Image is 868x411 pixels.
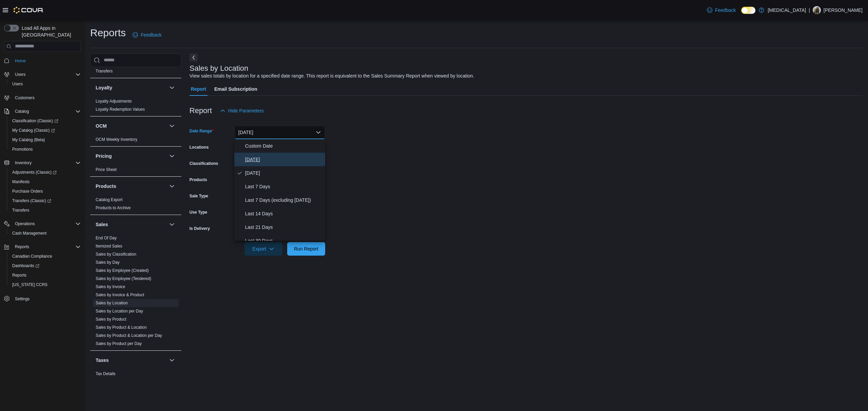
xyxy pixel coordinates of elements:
span: Sales by Invoice [96,284,125,289]
span: Reports [12,273,26,278]
span: My Catalog (Beta) [12,137,45,143]
label: Classifications [190,161,218,166]
div: Select listbox [234,139,325,241]
div: Aaron Featherstone [813,6,821,14]
button: Promotions [7,145,83,154]
span: Settings [15,296,29,302]
h1: Reports [90,26,126,40]
a: My Catalog (Classic) [9,126,58,134]
span: [DATE] [245,169,322,177]
a: Transfers (Classic) [7,196,83,205]
div: View sales totals by location for a specified date range. This report is equivalent to the Sales ... [190,72,474,80]
a: My Catalog (Beta) [9,136,48,144]
a: Sales by Invoice & Product [96,293,144,297]
button: Loyalty [96,84,166,91]
span: Transfers (Classic) [9,197,81,205]
button: Hide Parameters [217,104,267,117]
h3: Pricing [96,153,112,159]
a: OCM Weekly Inventory [96,137,137,142]
p: [MEDICAL_DATA] [768,6,806,14]
a: Adjustments (Classic) [7,168,83,177]
a: Sales by Employee (Created) [96,268,149,273]
span: Sales by Location [96,300,128,306]
a: Promotions [9,145,36,153]
h3: OCM [96,123,107,129]
span: Promotions [9,145,81,153]
button: Users [7,79,83,89]
span: Inventory [12,159,81,167]
a: Catalog Export [96,197,122,202]
h3: Products [96,183,116,190]
button: Operations [1,219,83,229]
span: Dashboards [9,262,81,270]
a: Sales by Classification [96,252,136,257]
a: Transfers [96,69,113,73]
button: Transfers [7,205,83,215]
span: Sales by Classification [96,252,136,257]
span: Feedback [715,7,736,14]
button: Catalog [12,107,32,115]
a: Transfers [9,206,32,214]
span: Sales by Product per Day [96,341,142,346]
span: Transfers [12,208,29,213]
span: Sales by Day [96,260,120,265]
a: Sales by Employee (Tendered) [96,276,151,281]
span: Last 21 Days [245,223,322,231]
button: Inventory [1,158,83,168]
span: Customers [15,95,35,101]
label: Date Range [190,128,214,134]
label: Locations [190,145,209,150]
span: Canadian Compliance [12,254,52,259]
span: Settings [12,294,81,303]
span: Promotions [12,147,33,152]
button: Products [96,183,166,190]
span: Operations [12,220,81,228]
span: Washington CCRS [9,281,81,289]
span: Sales by Product & Location per Day [96,333,162,338]
a: Sales by Location [96,301,128,305]
a: Sales by Product & Location [96,325,147,330]
div: OCM [90,135,181,146]
a: Classification (Classic) [7,116,83,126]
span: Users [12,70,81,79]
a: Reports [9,271,29,279]
span: Sales by Invoice & Product [96,292,144,298]
a: Tax Details [96,371,116,376]
div: Pricing [90,166,181,176]
button: Purchase Orders [7,187,83,196]
label: Products [190,177,207,182]
button: Settings [1,294,83,303]
span: Load All Apps in [GEOGRAPHIC_DATA] [19,25,81,38]
span: Catalog [15,109,29,114]
h3: Report [190,107,212,115]
span: Manifests [9,178,81,186]
a: Customers [12,94,37,102]
a: Sales by Invoice [96,284,125,289]
a: Users [9,80,25,88]
a: Dashboards [9,262,42,270]
span: Feedback [141,31,161,38]
span: Last 14 Days [245,210,322,218]
a: Transfers (Classic) [9,197,54,205]
a: Canadian Compliance [9,252,55,260]
button: Home [1,56,83,66]
span: Run Report [294,245,318,252]
button: Products [168,182,176,190]
a: Price Sheet [96,167,117,172]
button: Sales [168,220,176,229]
span: Catalog Export [96,197,122,202]
label: Is Delivery [190,226,210,231]
h3: Loyalty [96,84,112,91]
a: Products to Archive [96,205,131,210]
a: Adjustments (Classic) [9,168,59,176]
a: Dashboards [7,261,83,271]
span: Last 7 Days [245,182,322,191]
button: Pricing [96,153,166,159]
span: Classification (Classic) [9,117,81,125]
div: Products [90,196,181,215]
span: Home [12,57,81,65]
a: Sales by Day [96,260,120,265]
a: Cash Management [9,229,49,237]
button: Loyalty [168,84,176,92]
